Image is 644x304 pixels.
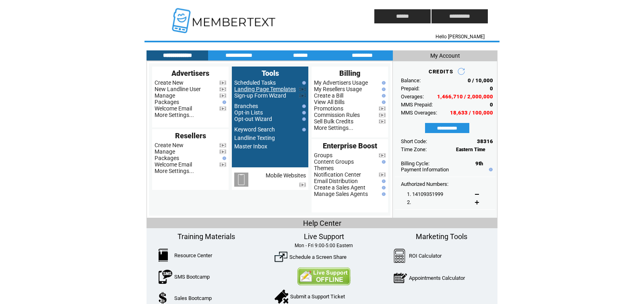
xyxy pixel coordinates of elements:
a: Create New [155,142,184,148]
a: Master Inbox [234,143,267,150]
span: My Account [430,52,460,59]
img: video.png [219,87,226,92]
span: 0 [490,102,493,108]
a: Payment Information [401,167,449,173]
span: Hello [PERSON_NAME] [436,34,485,40]
span: 0 / 10,000 [468,77,493,83]
img: help.gif [380,87,386,91]
a: More Settings... [155,168,194,174]
img: video.png [379,106,386,111]
a: ROI Calculator [409,253,442,259]
img: help.gif [380,179,386,183]
img: video.png [379,113,386,117]
span: Billing [339,69,360,77]
a: Scheduled Tasks [234,79,276,86]
img: Calculator.png [394,249,406,263]
img: video.png [219,81,226,85]
a: Welcome Email [155,161,192,168]
img: help.gif [487,168,493,171]
a: Welcome Email [155,105,192,112]
span: 18,633 / 100,000 [450,110,493,116]
a: Sales Bootcamp [174,295,212,301]
a: Opt-in Lists [234,109,263,116]
span: 9th [475,160,483,167]
img: help.gif [380,160,386,164]
span: Balance: [401,77,421,83]
span: 1,466,710 / 2,000,000 [437,94,493,100]
span: MMS Overages: [401,110,437,116]
span: 1. 14109351999 [407,191,443,197]
img: video.png [379,119,386,124]
a: More Settings... [314,125,353,131]
a: Opt-out Wizard [234,116,272,122]
img: help.gif [221,156,226,160]
img: video.png [299,183,306,187]
img: video.png [379,153,386,158]
span: MMS Prepaid: [401,102,433,108]
img: video.png [219,94,226,98]
img: AppointmentCalc.png [394,271,407,285]
img: help.gif [380,192,386,196]
span: Overages: [401,94,424,100]
span: Advertisers [171,69,209,77]
a: Email Distribution [314,178,358,184]
a: View All Bills [314,99,345,105]
a: Submit a Support Ticket [290,294,345,300]
img: help.gif [380,186,386,189]
a: Packages [155,155,179,161]
span: 2. [407,199,411,205]
span: Short Code: [401,138,427,144]
span: Enterprise Boost [323,142,377,150]
img: help.gif [380,94,386,98]
img: Contact Us [297,267,351,285]
span: Time Zone: [401,146,427,152]
a: Sell Bulk Credits [314,118,353,125]
span: Marketing Tools [416,232,467,241]
a: Keyword Search [234,126,275,133]
a: Branches [234,103,258,109]
a: New Landline User [155,86,201,92]
img: help.gif [300,104,306,108]
img: video.png [299,87,306,92]
img: ScreenShare.png [275,250,287,263]
a: More Settings... [155,112,194,118]
img: video.png [219,106,226,111]
img: help.gif [380,81,386,85]
span: Live Support [304,232,344,241]
a: Packages [155,99,179,105]
a: Promotions [314,105,343,112]
span: Help Center [303,219,341,227]
span: Prepaid: [401,85,419,92]
a: Landing Page Templates [234,86,296,92]
img: video.png [219,143,226,148]
a: Mobile Websites [266,172,306,179]
a: Commission Rules [314,112,360,118]
a: Create a Sales Agent [314,184,365,191]
a: Resource Center [174,252,212,258]
a: Themes [314,165,334,171]
a: Manage [155,92,175,99]
img: video.png [219,150,226,154]
span: Billing Cycle: [401,160,429,167]
img: help.gif [300,128,306,131]
img: SupportTicket.png [275,289,288,304]
img: help.gif [300,117,306,121]
span: Authorized Numbers: [401,181,448,187]
span: Mon - Fri 9:00-5:00 Eastern [295,243,353,248]
a: Manage Sales Agents [314,191,368,197]
a: Appointments Calculator [409,275,465,281]
img: help.gif [380,100,386,104]
img: video.png [299,94,306,98]
img: SalesBootcamp.png [159,292,168,304]
a: Content Groups [314,158,354,165]
span: Training Materials [178,232,235,241]
a: Create a Bill [314,92,343,99]
span: Eastern Time [456,147,485,152]
img: ResourceCenter.png [159,249,168,262]
a: Notification Center [314,171,361,178]
img: video.png [219,162,226,167]
img: mobile-websites.png [234,173,248,187]
span: Tools [262,69,279,77]
a: My Resellers Usage [314,86,362,92]
img: help.gif [221,100,226,104]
